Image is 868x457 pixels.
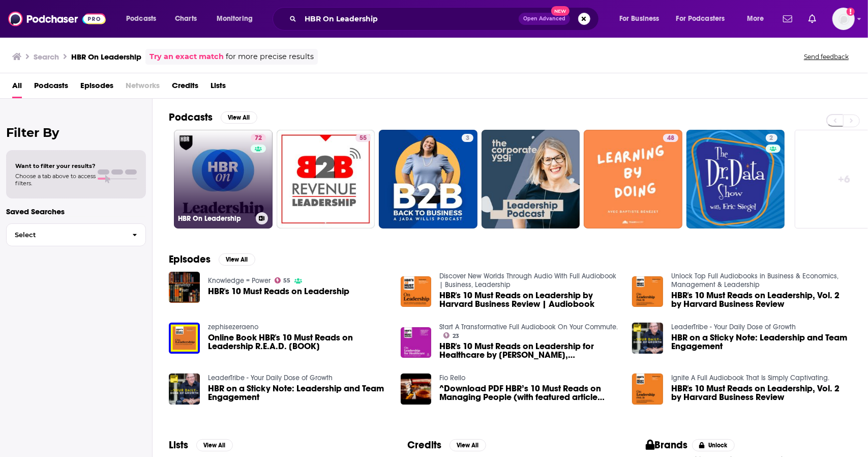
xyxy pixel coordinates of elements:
img: HBR on a Sticky Note: Leadership and Team Engagement [632,323,663,354]
a: HBR's 10 Must Reads on Leadership [208,287,349,296]
a: HBR's 10 Must Reads on Leadership for Healthcare by John P. Kotter, Thomas H. Lee, Daniel Goleman... [439,342,620,359]
span: Logged in as CaveHenricks [832,8,855,30]
a: EpisodesView All [169,253,255,266]
h2: Credits [407,439,441,451]
span: 48 [667,133,674,144]
a: 23 [443,332,459,338]
h2: Podcasts [169,111,213,124]
img: HBR's 10 Must Reads on Leadership by Harvard Business Review | Audiobook [401,276,432,307]
h3: Search [34,52,59,62]
img: HBR's 10 Must Reads on Leadership, Vol. 2 by Harvard Business Review [632,276,663,307]
a: ^Download PDF HBR’s 10 Must Reads on Managing People (with featured article Leadership That Gets ... [439,384,620,402]
a: Episodes [80,77,113,98]
h2: Lists [169,439,188,451]
span: Select [7,232,124,238]
a: zephisezeraeno [208,323,258,331]
a: 55 [355,134,371,142]
span: Online Book HBR's 10 Must Reads on Leadership R.E.A.D. [BOOK] [208,333,388,351]
button: View All [219,253,255,266]
span: HBR's 10 Must Reads on Leadership for Healthcare by [PERSON_NAME], [PERSON_NAME], [PERSON_NAME], ... [439,342,620,359]
img: HBR's 10 Must Reads on Leadership [169,272,200,303]
a: Fio Rello [439,374,465,382]
a: Podcasts [34,77,68,98]
a: ListsView All [169,439,233,451]
a: 2 [686,130,785,228]
svg: Add a profile image [847,8,855,16]
span: New [551,6,570,16]
a: PodcastsView All [169,111,257,124]
a: Unlock Top Full Audiobooks in Business & Economics, Management & Leadership [671,272,839,289]
a: Try an exact match [149,51,224,63]
button: View All [196,439,233,451]
span: Monitoring [217,12,253,26]
a: HBR's 10 Must Reads on Leadership by Harvard Business Review | Audiobook [439,291,620,308]
a: HBR's 10 Must Reads on Leadership, Vol. 2 by Harvard Business Review [671,291,852,308]
button: open menu [612,11,672,27]
div: Search podcasts, credits, & more... [282,7,609,31]
a: Ignite A Full Audiobook That Is Simply Captivating. [671,374,829,382]
span: 72 [255,133,262,144]
img: Online Book HBR's 10 Must Reads on Leadership R.E.A.D. [BOOK] [169,323,200,354]
a: HBR on a Sticky Note: Leadership and Team Engagement [671,333,852,351]
a: 72HBR On Leadership [174,130,273,228]
a: Show notifications dropdown [804,10,820,27]
a: 72 [251,134,266,142]
img: ^Download PDF HBR’s 10 Must Reads on Managing People (with featured article Leadership That Gets ... [401,374,432,405]
span: Choose a tab above to access filters. [15,173,96,187]
a: HBR's 10 Must Reads on Leadership, Vol. 2 by Harvard Business Review [671,384,852,402]
a: HBR's 10 Must Reads on Leadership for Healthcare by John P. Kotter, Thomas H. Lee, Daniel Goleman... [401,327,432,358]
span: Charts [175,12,197,26]
a: Lists [211,77,226,98]
h3: HBR On Leadership [178,214,252,223]
a: Podchaser - Follow, Share and Rate Podcasts [8,9,106,28]
a: Start A Transformative Full Audiobook On Your Commute. [439,323,618,331]
button: View All [221,111,257,124]
a: LeaderTribe - Your Daily Dose of Growth [208,374,333,382]
span: For Business [619,12,660,26]
a: Discover New Worlds Through Audio With Full Audiobook | Business, Leadership [439,272,616,289]
span: Open Advanced [523,16,565,21]
button: open menu [740,11,777,27]
a: 3 [462,134,473,142]
a: Credits [172,77,198,98]
a: 2 [766,134,777,142]
a: HBR on a Sticky Note: Leadership and Team Engagement [208,384,388,402]
h2: Episodes [169,253,211,266]
button: Send feedback [801,52,852,61]
img: HBR's 10 Must Reads on Leadership, Vol. 2 by Harvard Business Review [632,374,663,405]
button: open menu [119,11,169,27]
span: 55 [360,133,367,144]
a: All [12,77,22,98]
input: Search podcasts, credits, & more... [301,11,519,27]
span: for more precise results [226,51,314,63]
a: Show notifications dropdown [779,10,796,27]
button: open menu [209,11,266,27]
a: 48 [584,130,682,228]
button: open menu [670,11,740,27]
a: Knowledge = Power [208,276,271,285]
a: 48 [663,134,678,142]
a: 3 [379,130,477,228]
img: HBR on a Sticky Note: Leadership and Team Engagement [169,374,200,405]
span: More [747,12,764,26]
p: Saved Searches [6,207,146,216]
span: 55 [283,278,290,283]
